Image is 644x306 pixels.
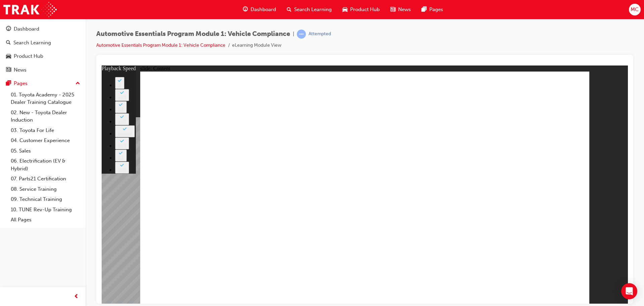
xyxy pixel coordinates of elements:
div: Product Hub [14,52,43,60]
span: Product Hub [350,6,380,13]
button: MC [629,4,641,15]
a: 07. Parts21 Certification [8,174,83,184]
span: search-icon [6,40,11,46]
button: Pages [3,77,83,90]
span: pages-icon [422,5,427,14]
div: News [14,66,26,74]
a: 09. Technical Training [8,194,83,205]
a: pages-iconPages [416,3,448,16]
a: Dashboard [3,23,83,35]
a: 08. Service Training [8,184,83,194]
li: eLearning Module View [232,42,281,49]
div: Search Learning [13,39,51,47]
span: pages-icon [6,81,11,87]
span: | [293,30,294,38]
span: news-icon [390,5,395,14]
a: 10. TUNE Rev-Up Training [8,205,83,215]
span: search-icon [287,5,291,14]
span: Search Learning [294,6,332,13]
a: 04. Customer Experience [8,135,83,146]
span: Automotive Essentials Program Module 1: Vehicle Compliance [96,30,290,38]
a: news-iconNews [385,3,416,16]
div: Dashboard [14,25,39,33]
span: car-icon [342,5,347,14]
a: 02. New - Toyota Dealer Induction [8,107,83,125]
a: 06. Electrification (EV & Hybrid) [8,156,83,174]
div: Open Intercom Messenger [621,283,637,299]
a: car-iconProduct Hub [337,3,385,16]
span: news-icon [6,67,11,73]
span: MC [631,6,639,13]
span: learningRecordVerb_ATTEMPT-icon [297,30,306,39]
a: Automotive Essentials Program Module 1: Vehicle Compliance [96,42,225,48]
a: search-iconSearch Learning [281,3,337,16]
span: News [398,6,411,13]
a: guage-iconDashboard [237,3,281,16]
div: Attempted [309,31,331,37]
a: News [3,64,83,76]
a: 05. Sales [8,146,83,156]
a: All Pages [8,215,83,225]
span: guage-icon [6,26,11,32]
a: 01. Toyota Academy - 2025 Dealer Training Catalogue [8,90,83,107]
span: guage-icon [243,5,248,14]
span: Pages [429,6,443,13]
a: Search Learning [3,37,83,49]
button: DashboardSearch LearningProduct HubNews [3,21,83,77]
span: car-icon [6,53,11,59]
div: Pages [14,80,28,87]
a: 03. Toyota For Life [8,125,83,136]
span: up-icon [75,79,80,88]
span: prev-icon [74,293,79,301]
a: Product Hub [3,50,83,62]
span: Dashboard [251,6,276,13]
img: Trak [3,2,57,17]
